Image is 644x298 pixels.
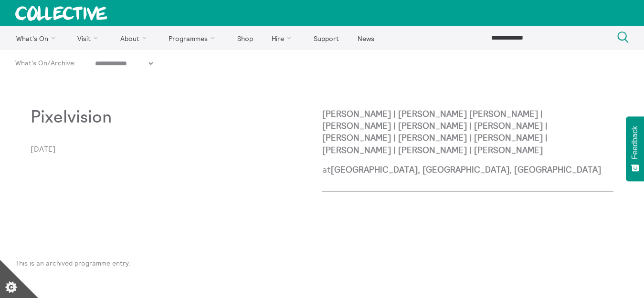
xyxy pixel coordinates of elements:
[349,26,382,50] a: News
[264,26,304,50] a: Hire
[331,164,601,175] strong: [GEOGRAPHIC_DATA], [GEOGRAPHIC_DATA], [GEOGRAPHIC_DATA]
[626,116,644,181] button: Feedback - Show survey
[31,108,234,127] h3: Pixelvision
[322,164,614,175] p: at
[305,26,347,50] a: Support
[322,108,548,155] strong: [PERSON_NAME] | [PERSON_NAME] [PERSON_NAME] | [PERSON_NAME] | [PERSON_NAME] | [PERSON_NAME] | [PE...
[15,59,47,67] a: What's On
[631,126,639,159] span: Feedback
[51,59,76,67] a: Archive:
[31,144,322,153] p: [DATE]
[69,26,110,50] a: Visit
[229,26,261,50] a: Shop
[8,26,67,50] a: What's On
[112,26,158,50] a: About
[160,26,227,50] a: Programmes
